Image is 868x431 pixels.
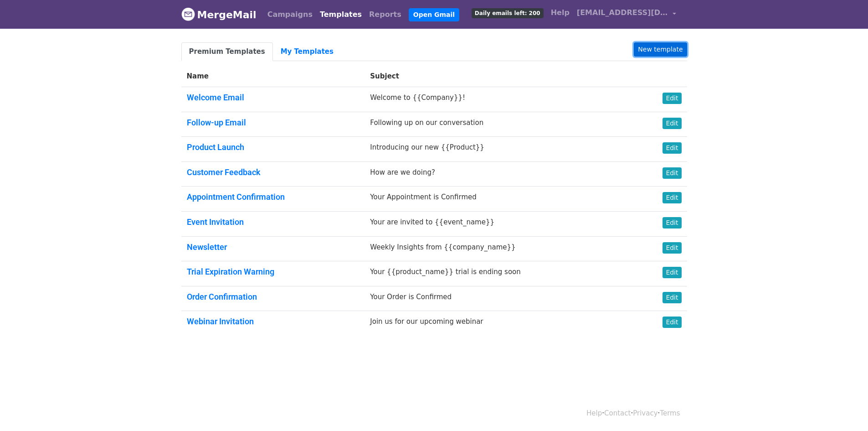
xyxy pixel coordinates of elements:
span: Daily emails left: 200 [472,8,544,18]
a: Edit [663,93,681,104]
span: [EMAIL_ADDRESS][DOMAIN_NAME] [577,7,668,18]
a: Open Gmail [409,8,459,21]
a: Privacy [633,409,657,417]
a: Trial Expiration Warning [187,267,274,276]
a: Edit [663,267,681,278]
a: Event Invitation [187,217,244,227]
a: Edit [663,142,681,154]
img: MergeMail logo [181,7,195,21]
a: Help [547,4,573,22]
a: Campaigns [264,5,316,24]
a: Edit [663,118,681,129]
a: Edit [663,167,681,179]
td: Your {{product_name}} trial is ending soon [365,261,637,286]
td: Your Order is Confirmed [365,286,637,311]
a: Templates [316,5,365,24]
td: Your are invited to {{event_name}} [365,211,637,236]
td: Following up on our conversation [365,112,637,137]
a: Order Confirmation [187,292,257,301]
th: Name [181,66,365,87]
a: Appointment Confirmation [187,192,285,202]
a: Edit [663,192,681,203]
a: Webinar Invitation [187,317,254,326]
a: Edit [663,292,681,303]
td: Welcome to {{Company}}! [365,87,637,112]
td: Join us for our upcoming webinar [365,311,637,336]
a: Daily emails left: 200 [468,4,547,22]
a: MergeMail [181,5,257,24]
td: Introducing our new {{Product}} [365,137,637,162]
td: How are we doing? [365,161,637,187]
a: Edit [663,217,681,228]
a: My Templates [273,42,341,61]
a: Help [586,409,602,417]
a: Premium Templates [181,42,273,61]
a: Welcome Email [187,93,244,102]
a: Edit [663,242,681,254]
a: Follow-up Email [187,118,246,127]
a: New template [634,42,687,57]
a: Contact [604,409,631,417]
td: Weekly Insights from {{company_name}} [365,236,637,261]
a: [EMAIL_ADDRESS][DOMAIN_NAME] [573,4,680,25]
a: Product Launch [187,142,244,152]
th: Subject [365,66,637,87]
a: Terms [660,409,680,417]
a: Newsletter [187,242,227,252]
td: Your Appointment is Confirmed [365,187,637,212]
a: Reports [365,5,405,24]
a: Customer Feedback [187,167,261,177]
a: Edit [663,317,681,328]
